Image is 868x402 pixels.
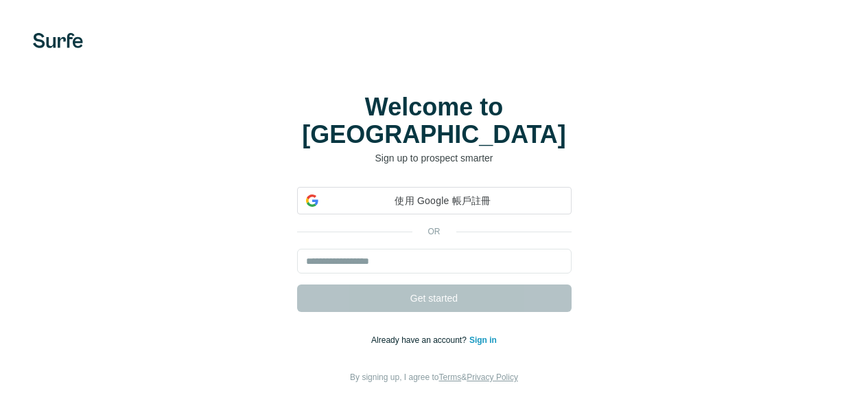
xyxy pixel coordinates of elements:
[467,372,518,382] a: Privacy Policy
[371,335,469,345] span: Already have an account?
[33,33,83,48] img: Surfe's logo
[412,225,456,238] p: or
[439,372,462,382] a: Terms
[469,335,497,345] a: Sign in
[297,93,572,148] h1: Welcome to [GEOGRAPHIC_DATA]
[350,372,518,382] span: By signing up, I agree to &
[324,194,563,208] span: 使用 Google 帳戶註冊
[297,187,572,214] div: 使用 Google 帳戶註冊
[297,151,572,165] p: Sign up to prospect smarter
